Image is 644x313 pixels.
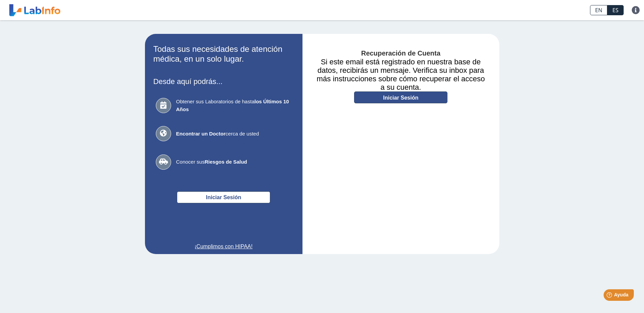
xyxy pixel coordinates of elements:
[176,158,292,166] span: Conocer sus
[205,159,247,165] b: Riesgos de Salud
[153,44,294,64] h2: Todas sus necesidades de atención médica, en un solo lugar.
[176,99,289,112] b: los Últimos 10 Años
[590,5,607,15] a: EN
[313,58,489,91] h3: Si este email está registrado en nuestra base de datos, recibirás un mensaje. Verifica su inbox p...
[176,98,292,113] span: Obtener sus Laboratorios de hasta
[176,130,292,138] span: cerca de usted
[354,91,447,103] a: Iniciar Sesión
[584,287,637,306] iframe: Help widget launcher
[177,191,270,203] button: Iniciar Sesión
[176,131,226,137] b: Encontrar un Doctor
[153,243,294,251] a: ¡Cumplimos con HIPAA!
[313,49,489,58] h4: Recuperación de Cuenta
[607,5,624,15] a: ES
[153,77,294,86] h3: Desde aquí podrás...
